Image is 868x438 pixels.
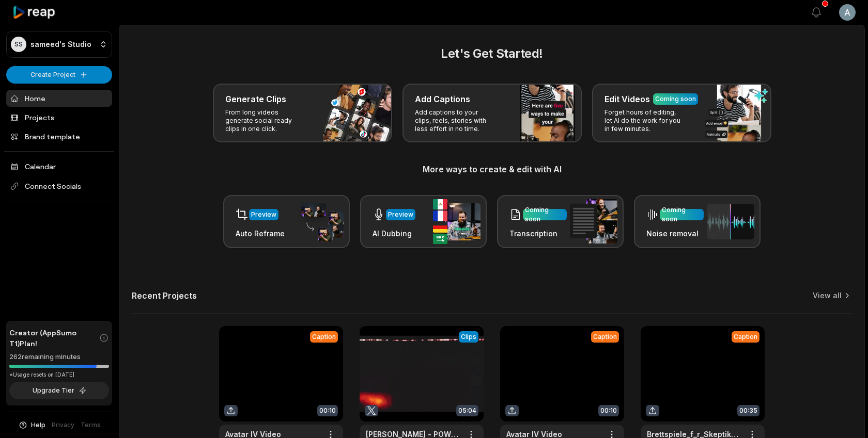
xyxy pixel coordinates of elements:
[662,205,702,224] div: Coming soon
[132,163,852,175] h3: More ways to create & edit with AI
[373,228,415,239] h3: AI Dubbing
[9,327,99,349] span: Creator (AppSumo T1) Plan!
[707,204,754,239] img: noise_removal.png
[509,228,567,239] h3: Transcription
[813,290,842,301] a: View all
[9,371,109,379] div: *Usage resets on [DATE]
[525,205,565,224] div: Coming soon
[132,44,852,63] h2: Let's Get Started!
[605,108,685,133] p: Forget hours of editing, let AI do the work for you in few minutes.
[655,94,696,104] div: Coming soon
[81,420,101,430] a: Terms
[225,93,286,105] h3: Generate Clips
[415,93,470,105] h3: Add Captions
[11,37,26,52] div: SS
[251,210,276,219] div: Preview
[6,177,112,196] span: Connect Socials
[433,199,481,244] img: ai_dubbing.png
[570,199,617,244] img: transcription.png
[30,40,91,49] p: sameed's Studio
[9,382,109,399] button: Upgrade Tier
[605,93,650,105] h3: Edit Videos
[646,228,704,239] h3: Noise removal
[225,108,305,133] p: From long videos generate social ready clips in one click.
[415,108,495,133] p: Add captions to your clips, reels, stories with less effort in no time.
[6,90,112,107] a: Home
[296,202,344,242] img: auto_reframe.png
[52,420,74,430] a: Privacy
[31,420,45,430] span: Help
[18,420,45,430] button: Help
[388,210,413,219] div: Preview
[9,352,109,362] div: 262 remaining minutes
[6,128,112,145] a: Brand template
[6,158,112,175] a: Calendar
[6,109,112,126] a: Projects
[6,66,112,84] button: Create Project
[236,228,285,239] h3: Auto Reframe
[132,290,197,301] h2: Recent Projects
